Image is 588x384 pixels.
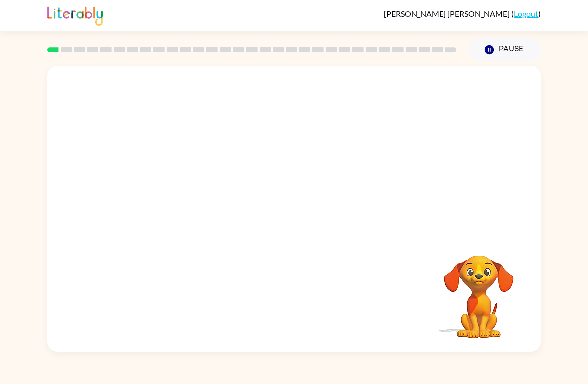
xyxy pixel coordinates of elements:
video: Your browser must support playing .mp4 files to use Literably. Please try using another browser. [429,240,529,340]
img: Literably [47,4,103,26]
button: Pause [468,38,541,61]
span: [PERSON_NAME] [PERSON_NAME] [384,9,511,18]
div: ( ) [384,9,541,18]
a: Logout [514,9,538,18]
